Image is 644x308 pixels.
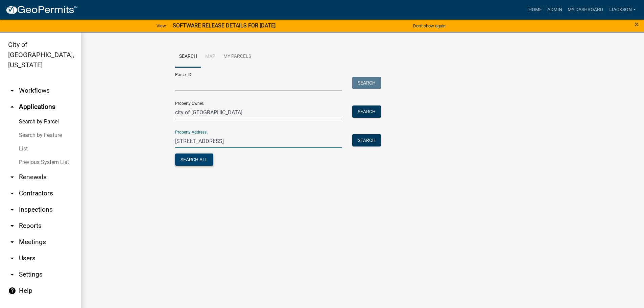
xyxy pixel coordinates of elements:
i: help [8,287,16,295]
a: Home [526,3,545,16]
button: Search [352,105,381,118]
a: Admin [545,3,565,16]
i: arrow_drop_down [8,189,16,197]
strong: SOFTWARE RELEASE DETAILS FOR [DATE] [173,22,276,29]
button: Close [635,20,639,28]
i: arrow_drop_up [8,103,16,111]
i: arrow_drop_down [8,254,16,262]
i: arrow_drop_down [8,173,16,181]
i: arrow_drop_down [8,87,16,95]
button: Search [352,77,381,89]
button: Don't show again [410,20,448,31]
button: Search All [175,153,213,166]
span: × [635,20,639,29]
a: My Dashboard [565,3,606,16]
i: arrow_drop_down [8,270,16,279]
i: arrow_drop_down [8,238,16,246]
a: Search [175,46,201,68]
a: TJackson [606,3,639,16]
i: arrow_drop_down [8,222,16,230]
a: My Parcels [219,46,255,68]
i: arrow_drop_down [8,206,16,214]
a: View [154,20,169,31]
button: Search [352,134,381,146]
